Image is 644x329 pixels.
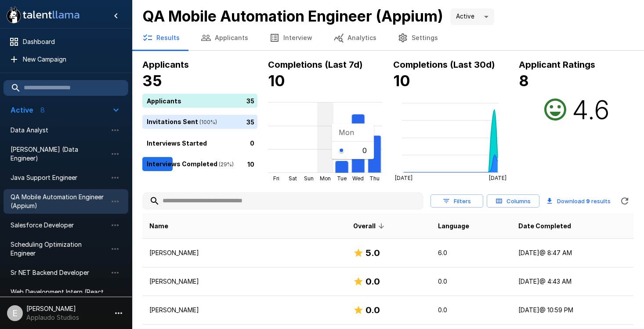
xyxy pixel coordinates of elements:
[438,306,504,314] p: 0.0
[353,221,387,231] span: Overall
[511,296,633,325] td: [DATE] @ 10:59 PM
[352,175,364,182] tspan: Wed
[319,175,331,182] tspan: Mon
[337,175,347,182] tspan: Tue
[323,26,387,50] button: Analytics
[519,72,529,90] b: 8
[288,175,297,182] tspan: Sat
[149,221,168,231] span: Name
[519,59,595,70] b: Applicant Ratings
[369,175,380,182] tspan: Thu
[304,175,314,182] tspan: Sun
[149,249,339,257] p: [PERSON_NAME]
[393,72,410,90] b: 10
[132,26,190,50] button: Results
[489,175,507,181] tspan: [DATE]
[438,277,504,286] p: 0.0
[250,138,254,147] p: 0
[438,221,469,231] span: Language
[142,59,189,70] b: Applicants
[518,221,571,231] span: Date Completed
[365,274,380,289] h6: 0.0
[142,7,443,25] b: QA Mobile Automation Engineer (Appium)
[273,175,279,182] tspan: Fri
[246,96,254,105] p: 35
[365,246,380,260] h6: 5.0
[487,194,539,208] button: Columns
[190,26,259,50] button: Applicants
[259,26,323,50] button: Interview
[438,249,504,257] p: 6.0
[511,267,633,296] td: [DATE] @ 4:43 AM
[431,194,483,208] button: Filters
[387,26,449,50] button: Settings
[572,94,610,125] h2: 4.6
[268,72,285,90] b: 10
[246,117,254,126] p: 35
[365,303,380,317] h6: 0.0
[149,277,339,286] p: [PERSON_NAME]
[142,72,162,90] b: 35
[395,175,412,181] tspan: [DATE]
[268,59,363,70] b: Completions (Last 7d)
[511,239,633,267] td: [DATE] @ 8:47 AM
[616,192,633,210] button: Refreshing...
[450,8,494,25] div: Active
[393,59,495,70] b: Completions (Last 30d)
[586,197,590,205] b: 9
[247,159,254,168] p: 10
[543,192,614,210] button: Download 9 results
[149,306,339,314] p: [PERSON_NAME]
